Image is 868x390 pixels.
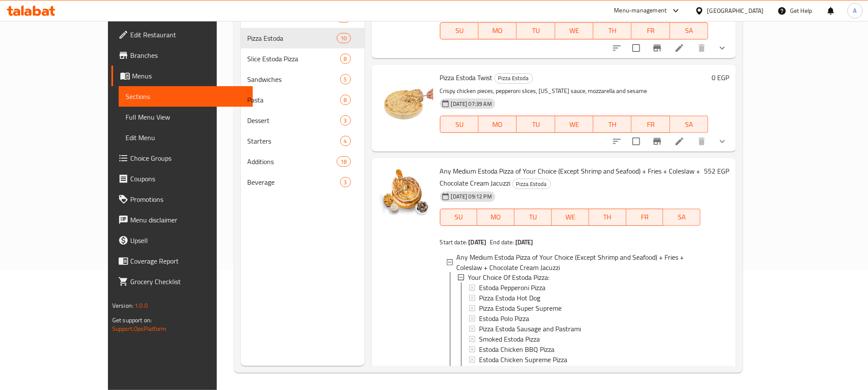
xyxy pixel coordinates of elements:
[248,136,340,146] span: Starters
[111,251,253,271] a: Coverage Report
[853,6,857,15] span: A
[126,91,246,102] span: Sections
[667,211,697,223] span: SA
[241,151,365,172] div: Additions18
[673,24,705,37] span: SA
[341,55,350,63] span: 8
[337,158,350,166] span: 18
[555,22,593,39] button: WE
[248,54,340,64] span: Slice Estoda Pizza
[241,172,365,192] div: Beverage3
[481,211,511,223] span: MO
[111,66,253,86] a: Menus
[627,39,645,57] span: Select to update
[130,235,246,246] span: Upsell
[111,24,253,45] a: Edit Restaurant
[635,24,666,37] span: FR
[241,4,365,196] nav: Menu sections
[717,136,727,147] svg: Show Choices
[670,22,708,39] button: SA
[614,6,667,16] div: Menu-management
[704,165,729,177] h6: 552 EGP
[707,6,764,15] div: [GEOGRAPHIC_DATA]
[520,118,551,131] span: TU
[241,90,365,110] div: Pasta8
[520,24,551,37] span: TU
[444,211,474,223] span: SU
[440,209,478,226] button: SU
[627,132,645,150] span: Select to update
[119,86,253,107] a: Sections
[130,153,246,163] span: Choice Groups
[241,48,365,69] div: Slice Estoda Pizza8
[340,115,351,126] div: items
[593,22,632,39] button: TH
[444,118,475,131] span: SU
[479,293,540,303] span: Pizza Estoda Hot Dog
[691,131,712,152] button: delete
[241,28,365,48] div: Pizza Estoda10
[552,209,589,226] button: WE
[663,209,700,226] button: SA
[482,118,513,131] span: MO
[440,86,708,96] p: Crispy chicken pieces, pepperoni slices, [US_STATE] sauce, mozzarella and sesame
[479,303,562,314] span: Pizza Estoda Super Supreme
[607,131,627,152] button: sort-choices
[635,118,666,131] span: FR
[111,148,253,168] a: Choice Groups
[674,43,685,53] a: Edit menu item
[248,95,340,105] span: Pasta
[248,74,340,84] span: Sandwiches
[495,73,533,83] span: Pizza Estoda
[479,283,545,293] span: Estoda Pepperoni Pizza
[112,300,133,311] span: Version:
[479,116,517,133] button: MO
[241,110,365,131] div: Dessert3
[515,237,533,248] b: [DATE]
[555,211,586,223] span: WE
[457,252,694,273] span: Any Medium Estoda Pizza of Your Choice (Except Shrimp and Seafood) + Fries + Coleslaw + Chocolate...
[712,72,729,84] h6: 0 EGP
[248,177,340,187] span: Beverage
[647,38,667,58] button: Branch-specific-item
[632,116,670,133] button: FR
[670,116,708,133] button: SA
[112,323,167,334] a: Support.OpsPlatform
[630,211,660,223] span: FR
[607,38,627,58] button: sort-choices
[337,34,350,42] span: 10
[130,276,246,287] span: Grocery Checklist
[440,71,493,84] span: Pizza Estoda Twist
[448,192,495,201] span: [DATE] 09:12 PM
[248,115,340,126] span: Dessert
[241,69,365,90] div: Sandwiches5
[130,174,246,184] span: Coupons
[130,215,246,225] span: Menu disclaimer
[712,131,733,152] button: show more
[241,131,365,151] div: Starters4
[479,355,567,365] span: Estoda Chicken Supreme Pizza
[593,211,623,223] span: TH
[515,209,552,226] button: TU
[341,178,350,186] span: 3
[512,179,551,189] div: Pizza Estoda
[712,38,733,58] button: show more
[597,118,628,131] span: TH
[341,96,350,104] span: 8
[111,271,253,292] a: Grocery Checklist
[248,33,337,43] div: Pizza Estoda
[440,237,467,248] span: Start date:
[340,74,351,84] div: items
[597,24,628,37] span: TH
[593,116,632,133] button: TH
[378,72,433,126] img: Pizza Estoda Twist
[337,33,350,43] div: items
[494,73,533,84] div: Pizza Estoda
[126,112,246,122] span: Full Menu View
[337,156,350,167] div: items
[378,165,433,220] img: Any Medium Estoda Pizza of Your Choice (Except Shrimp and Seafood) + Fries + Coleslaw + Chocolate...
[647,131,667,152] button: Branch-specific-item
